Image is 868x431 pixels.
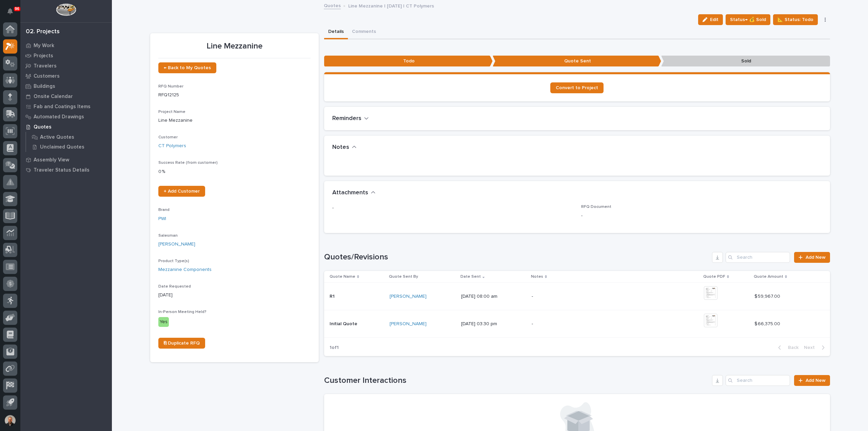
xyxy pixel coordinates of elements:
p: $ 66,375.00 [754,320,782,327]
a: Traveler Status Details [20,165,112,175]
span: Product Type(s) [158,259,189,263]
tr: R1R1 [PERSON_NAME] [DATE] 08:00 am-$ 59,967.00$ 59,967.00 [324,282,830,310]
p: Todo [324,56,493,67]
button: Status→ 💰 Sold [726,14,770,25]
button: 📐 Status: Todo [773,14,818,25]
button: Comments [348,25,380,39]
a: Mezzanine Components [158,266,212,273]
span: Edit [710,17,718,23]
a: Fab and Coatings Items [20,101,112,112]
span: Add New [806,255,826,260]
p: Date Sent [460,273,481,280]
span: Customer [158,135,178,139]
p: - [532,321,650,327]
p: Line Mezzanine [158,117,311,124]
a: [PERSON_NAME] [158,241,195,248]
p: 96 [15,6,19,11]
tr: Initial QuoteInitial Quote [PERSON_NAME] [DATE] 03:30 pm-$ 66,375.00$ 66,375.00 [324,310,830,337]
a: ← Back to My Quotes [158,62,216,73]
p: Customers [34,73,60,79]
p: Projects [34,53,53,59]
span: Convert to Project [556,85,598,90]
a: Projects [20,51,112,61]
a: Customers [20,71,112,81]
p: Active Quotes [40,134,74,140]
p: - [332,204,573,212]
p: Sold [661,56,830,67]
h2: Notes [332,144,349,151]
span: Project Name [158,110,185,114]
a: Buildings [20,81,112,91]
h2: Reminders [332,115,361,122]
p: [DATE] 08:00 am [461,294,526,299]
p: 1 of 1 [324,339,344,356]
p: Unclaimed Quotes [40,144,84,150]
p: Line Mezzanine | [DATE] | CT Polymers [348,2,434,9]
p: Onsite Calendar [34,94,73,100]
span: Salesman [158,234,178,238]
img: Workspace Logo [56,3,76,16]
div: 02. Projects [26,28,60,36]
span: Brand [158,208,170,212]
p: Quote Sent [493,56,661,67]
a: Travelers [20,61,112,71]
button: Notifications [3,4,17,18]
a: [PERSON_NAME] [390,321,427,327]
a: [PERSON_NAME] [390,294,427,299]
p: [DATE] 03:30 pm [461,321,526,327]
p: Line Mezzanine [158,41,311,51]
button: Attachments [332,189,376,197]
p: Quote Amount [754,273,783,280]
h2: Attachments [332,189,368,197]
p: Quote PDF [703,273,725,280]
a: Active Quotes [26,132,112,142]
span: + Add Customer [164,189,200,194]
div: Yes [158,317,169,327]
a: CT Polymers [158,142,186,150]
p: Buildings [34,83,55,90]
a: My Work [20,40,112,51]
p: Initial Quote [330,320,359,327]
p: 0 % [158,168,311,175]
span: 📐 Status: Todo [777,16,813,24]
input: Search [726,375,790,386]
h1: Customer Interactions [324,376,710,386]
span: Back [784,345,798,351]
p: My Work [34,43,54,49]
p: Travelers [34,63,57,69]
p: Quotes [34,124,52,130]
p: Quote Sent By [389,273,418,280]
a: Assembly View [20,155,112,165]
span: RFQ Number [158,84,183,89]
button: Next [801,345,830,351]
p: R1 [330,292,336,299]
span: ⎘ Duplicate RFQ [164,341,200,346]
input: Search [726,252,790,263]
p: RFQ12125 [158,92,311,99]
a: PWI [158,215,166,222]
p: Quote Name [330,273,355,280]
button: Details [324,25,348,39]
span: Next [804,345,819,351]
a: Automated Drawings [20,112,112,122]
div: Notifications96 [8,8,17,19]
a: Convert to Project [550,82,604,93]
span: Success Rate (from customer) [158,161,218,165]
span: ← Back to My Quotes [164,65,211,70]
button: Reminders [332,115,369,122]
span: RFQ Document [581,205,611,209]
p: $ 59,967.00 [754,292,782,299]
a: + Add Customer [158,186,205,197]
h1: Quotes/Revisions [324,252,710,262]
button: Edit [698,14,723,25]
span: Status→ 💰 Sold [730,16,766,24]
p: Notes [531,273,543,280]
a: Quotes [20,122,112,132]
a: Add New [794,252,830,263]
p: Fab and Coatings Items [34,104,91,110]
button: Notes [332,144,357,151]
p: - [581,212,822,219]
a: Add New [794,375,830,386]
